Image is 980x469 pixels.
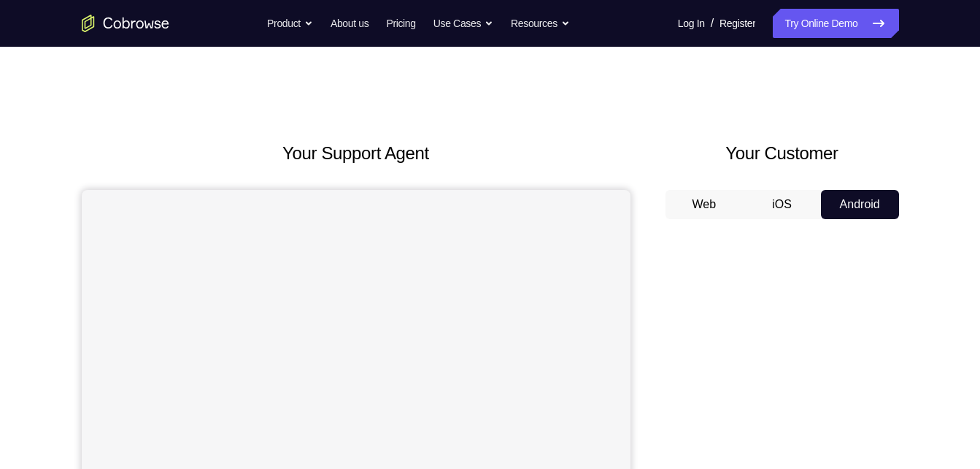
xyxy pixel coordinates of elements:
h2: Your Customer [665,140,899,167]
button: Web [665,190,744,219]
a: Register [719,9,755,38]
a: Try Online Demo [773,9,898,38]
a: Log In [678,9,705,38]
a: About us [331,9,369,38]
button: Use Cases [433,9,493,38]
h2: Your Support Agent [82,140,630,167]
button: Resources [511,9,570,38]
button: iOS [743,190,821,219]
span: / [711,15,714,32]
button: Android [821,190,899,219]
a: Pricing [386,9,415,38]
a: Go to the home page [82,15,169,32]
button: Product [267,9,313,38]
